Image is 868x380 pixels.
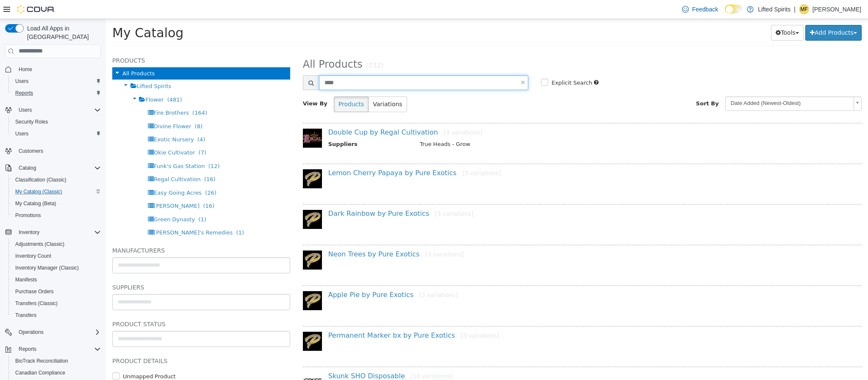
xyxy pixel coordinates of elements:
[8,174,104,186] button: Classification (Classic)
[15,327,101,337] span: Operations
[8,367,104,379] button: Canadian Compliance
[725,5,743,14] input: Dark Mode
[222,109,377,117] a: Double Cup by Regal Cultivation[3 variations]
[12,239,101,249] span: Adjustments (Classic)
[794,4,796,14] p: |
[12,356,101,366] span: BioTrack Reconciliation
[15,146,101,156] span: Customers
[12,286,57,297] a: Purchase Orders
[8,186,104,198] button: My Catalog (Classic)
[8,262,104,274] button: Inventory Manager (Classic)
[12,275,101,285] span: Manifests
[8,238,104,250] button: Adjustments (Classic)
[8,309,104,321] button: Transfers
[97,184,108,190] span: (16)
[665,6,698,22] button: Tools
[19,148,43,154] span: Customers
[39,77,58,84] span: Flower
[15,105,35,115] button: Users
[2,145,104,157] button: Customers
[93,130,100,137] span: (7)
[98,157,110,163] span: (16)
[12,117,51,127] a: Security Roles
[197,81,222,88] span: View By
[12,175,70,185] a: Classification (Classic)
[12,298,61,308] a: Transfers (Classic)
[260,43,277,50] small: (732)
[15,253,51,259] span: Inventory Count
[92,117,99,124] span: (4)
[8,87,104,99] button: Reports
[12,239,68,249] a: Adjustments (Classic)
[19,229,39,236] span: Inventory
[12,76,32,86] a: Users
[15,227,43,237] button: Inventory
[12,117,101,127] span: Security Roles
[2,343,104,355] button: Reports
[8,297,104,309] button: Transfers (Classic)
[15,163,101,173] span: Catalog
[15,130,28,137] span: Users
[6,6,78,21] span: My Catalog
[15,353,70,362] label: Unmapped Product
[355,313,394,320] small: [3 variations]
[12,298,101,308] span: Transfers (Classic)
[103,144,114,150] span: (12)
[48,171,96,177] span: Easy Going Acres
[12,198,101,209] span: My Catalog (Beta)
[197,150,216,169] img: 150
[444,60,486,68] label: Explicit Search
[12,88,101,98] span: Reports
[19,346,36,352] span: Reports
[308,121,734,132] td: True Heads - Grow
[15,212,41,219] span: Promotions
[15,344,40,354] button: Reports
[12,187,101,197] span: My Catalog (Classic)
[6,337,184,347] h5: Product Details
[15,118,48,125] span: Security Roles
[12,310,40,320] a: Transfers
[799,4,809,14] div: Matt Fallaschek
[329,191,368,198] small: [3 variations]
[15,264,79,271] span: Inventory Manager (Classic)
[12,251,101,261] span: Inventory Count
[8,75,104,87] button: Users
[6,300,184,310] h5: Product Status
[31,64,66,70] span: Lifted Spirits
[19,329,44,336] span: Operations
[89,104,97,110] span: (8)
[6,263,184,273] h5: Suppliers
[262,77,301,93] button: Variations
[2,162,104,174] button: Catalog
[48,197,89,204] span: Green Dynasty
[305,354,347,361] small: [10 variations]
[15,200,56,207] span: My Catalog (Beta)
[2,226,104,238] button: Inventory
[12,251,55,261] a: Inventory Count
[813,4,861,14] p: [PERSON_NAME]
[15,344,101,354] span: Reports
[6,36,184,47] h5: Products
[222,312,394,320] a: Permanent Marker bx by Pure Exotics[3 variations]
[222,353,347,361] a: Skunk SHO Disposable[10 variations]
[197,313,216,332] img: 150
[17,51,49,58] span: All Products
[758,4,790,14] p: Lifted Spirits
[48,157,95,163] span: Regal Cultivation
[800,4,807,14] span: MF
[19,107,32,113] span: Users
[12,263,82,273] a: Inventory Manager (Classic)
[86,91,101,97] span: (164)
[61,77,76,84] span: (481)
[15,163,39,173] button: Catalog
[12,210,101,220] span: Promotions
[12,263,101,273] span: Inventory Manager (Classic)
[338,110,377,117] small: [3 variations]
[12,129,101,139] span: Users
[197,272,216,291] img: 150
[8,116,104,128] button: Security Roles
[692,5,718,14] span: Feedback
[15,227,101,237] span: Inventory
[8,250,104,262] button: Inventory Count
[15,369,65,376] span: Canadian Compliance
